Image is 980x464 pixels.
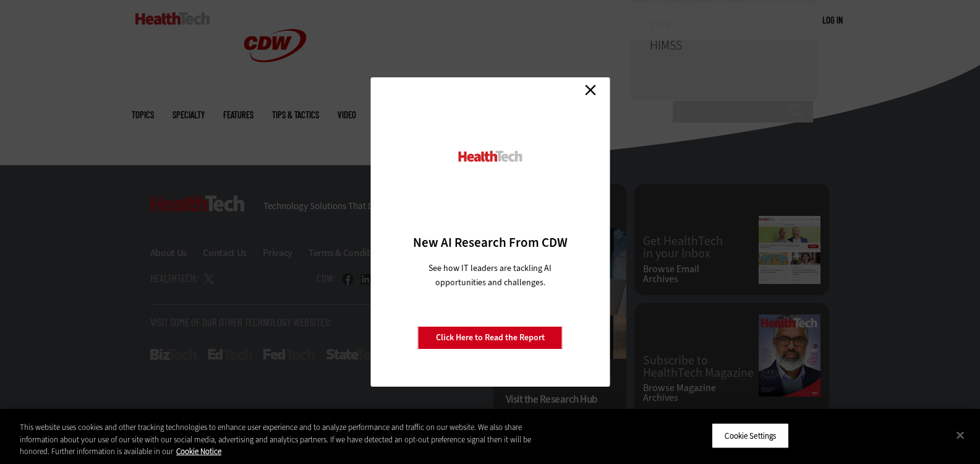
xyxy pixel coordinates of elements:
a: Close [581,80,600,99]
a: More information about your privacy [176,446,221,457]
button: Cookie Settings [712,423,789,449]
a: Click Here to Read the Report [418,326,563,350]
p: See how IT leaders are tackling AI opportunities and challenges. [414,261,566,290]
img: HealthTech_0.png [456,150,524,163]
h3: New AI Research From CDW [392,234,588,251]
div: This website uses cookies and other tracking technologies to enhance user experience and to analy... [20,421,539,458]
button: Close [947,421,974,449]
